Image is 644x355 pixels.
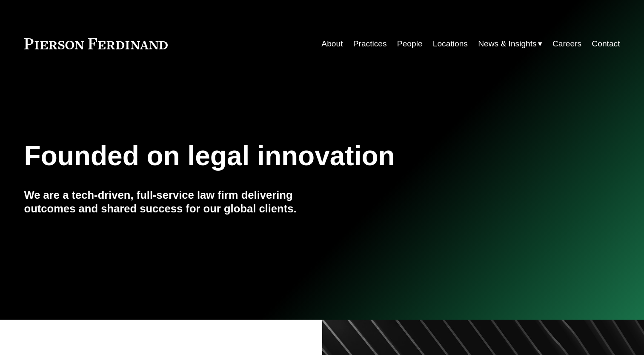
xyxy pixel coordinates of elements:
[397,36,423,52] a: People
[478,36,542,52] a: folder dropdown
[552,36,581,52] a: Careers
[478,37,537,52] span: News & Insights
[24,140,521,172] h1: Founded on legal innovation
[321,36,343,52] a: About
[433,36,468,52] a: Locations
[592,36,620,52] a: Contact
[353,36,387,52] a: Practices
[24,188,322,216] h4: We are a tech-driven, full-service law firm delivering outcomes and shared success for our global...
